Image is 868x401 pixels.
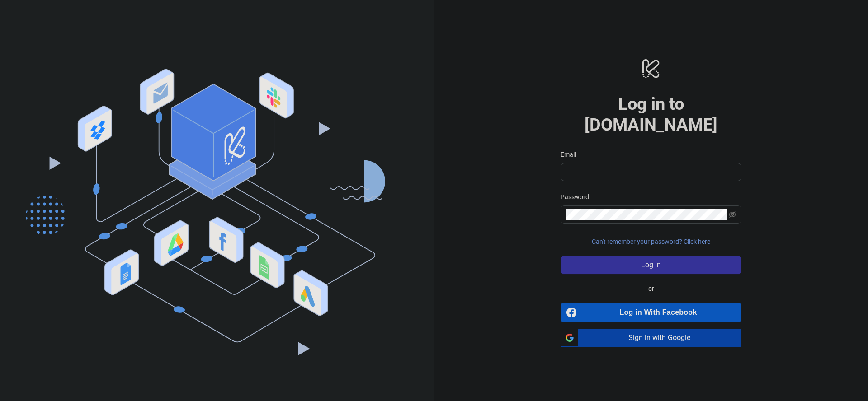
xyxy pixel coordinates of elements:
[561,238,741,245] a: Can't remember your password? Click here
[561,149,582,159] label: Email
[582,329,741,347] span: Sign in with Google
[641,261,661,269] span: Log in
[729,211,736,218] span: eye-invisible
[561,256,741,274] button: Log in
[566,209,727,220] input: Password
[561,234,741,249] button: Can't remember your password? Click here
[561,93,741,135] h1: Log in to [DOMAIN_NAME]
[566,167,734,177] input: Email
[641,284,661,294] span: or
[580,303,741,322] span: Log in With Facebook
[561,192,595,202] label: Password
[592,238,710,245] span: Can't remember your password? Click here
[561,303,741,322] a: Log in With Facebook
[561,329,741,347] a: Sign in with Google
